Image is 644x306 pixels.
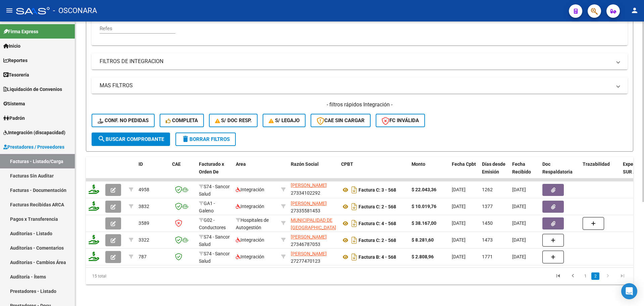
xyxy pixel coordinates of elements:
[233,157,278,187] datatable-header-cell: Area
[291,161,319,167] span: Razón Social
[175,133,236,146] button: Borrar Filtros
[382,117,419,123] span: FC Inválida
[236,254,264,259] span: Integración
[3,28,38,35] span: Firma Express
[269,117,300,123] span: S/ legajo
[350,185,359,195] i: Descargar documento
[512,254,526,259] span: [DATE]
[263,114,306,127] button: S/ legajo
[199,201,215,214] span: GA1 - Galeno
[199,161,224,174] span: Facturado x Orden De
[512,237,526,243] span: [DATE]
[479,157,509,187] datatable-header-cell: Días desde Emisión
[291,216,336,231] div: 30999074843
[199,184,230,197] span: S74 - Sancor Salud
[590,270,600,282] li: page 2
[166,117,198,123] span: Completa
[449,157,479,187] datatable-header-cell: Fecha Cpbt
[236,187,264,192] span: Integración
[412,204,436,209] strong: $ 10.019,76
[482,237,493,243] span: 1473
[215,117,252,123] span: S/ Doc Resp.
[291,217,336,231] span: MUNICIPALIDAD DE [GEOGRAPHIC_DATA]
[552,272,565,280] a: go to first page
[350,201,359,212] i: Descargar documento
[452,161,476,167] span: Fecha Cpbt
[376,114,425,127] button: FC Inválida
[452,220,466,226] span: [DATE]
[139,237,149,243] span: 3322
[92,78,628,94] mat-expansion-panel-header: MAS FILTROS
[139,187,149,192] span: 4958
[236,237,264,243] span: Integración
[3,57,28,64] span: Reportes
[139,220,149,226] span: 3589
[291,234,327,240] span: [PERSON_NAME]
[580,270,590,282] li: page 1
[512,204,526,209] span: [DATE]
[100,58,611,65] mat-panel-title: FILTROS DE INTEGRACION
[3,114,25,122] span: Padrón
[199,251,230,264] span: S74 - Sancor Salud
[196,157,233,187] datatable-header-cell: Facturado x Orden De
[86,268,194,285] div: 15 total
[542,161,573,174] span: Doc Respaldatoria
[209,114,258,127] button: S/ Doc Resp.
[3,143,64,151] span: Prestadores / Proveedores
[236,161,246,167] span: Area
[311,114,371,127] button: CAE SIN CARGAR
[199,217,226,246] span: G02 - Conductores Navales Central
[482,204,493,209] span: 1377
[452,187,466,192] span: [DATE]
[482,254,493,259] span: 1771
[92,114,155,127] button: Conf. no pedidas
[288,157,338,187] datatable-header-cell: Razón Social
[291,183,336,197] div: 27334102292
[139,254,147,259] span: 787
[139,161,143,167] span: ID
[92,53,628,69] mat-expansion-panel-header: FILTROS DE INTEGRACION
[452,254,466,259] span: [DATE]
[359,221,396,226] strong: Factura C: 4 - 568
[601,272,614,280] a: go to next page
[591,272,599,280] a: 2
[412,161,425,167] span: Monto
[412,254,434,259] strong: $ 2.808,96
[482,187,493,192] span: 1262
[412,237,434,243] strong: $ 8.281,60
[5,6,13,14] mat-icon: menu
[291,201,327,206] span: [PERSON_NAME]
[236,217,269,231] span: Hospitales de Autogestión
[136,157,169,187] datatable-header-cell: ID
[567,272,579,280] a: go to previous page
[3,42,20,50] span: Inicio
[172,161,181,167] span: CAE
[350,235,359,246] i: Descargar documento
[581,272,589,280] a: 1
[412,220,436,226] strong: $ 38.167,00
[291,251,327,256] span: [PERSON_NAME]
[100,82,611,89] mat-panel-title: MAS FILTROS
[139,204,149,209] span: 3832
[3,71,29,79] span: Tesorería
[236,204,264,209] span: Integración
[199,234,230,247] span: S74 - Sancor Salud
[580,157,620,187] datatable-header-cell: Trazabilidad
[3,86,62,93] span: Liquidación de Convenios
[482,161,505,174] span: Días desde Emisión
[512,187,526,192] span: [DATE]
[169,157,196,187] datatable-header-cell: CAE
[291,233,336,247] div: 27346787053
[409,157,449,187] datatable-header-cell: Monto
[350,252,359,262] i: Descargar documento
[291,200,336,214] div: 27335581453
[359,254,396,260] strong: Factura B: 4 - 568
[359,204,396,209] strong: Factura C: 2 - 568
[616,272,629,280] a: go to last page
[341,161,353,167] span: CPBT
[509,157,540,187] datatable-header-cell: Fecha Recibido
[98,136,164,142] span: Buscar Comprobante
[512,161,531,174] span: Fecha Recibido
[98,117,149,123] span: Conf. no pedidas
[53,3,97,18] span: - OSCONARA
